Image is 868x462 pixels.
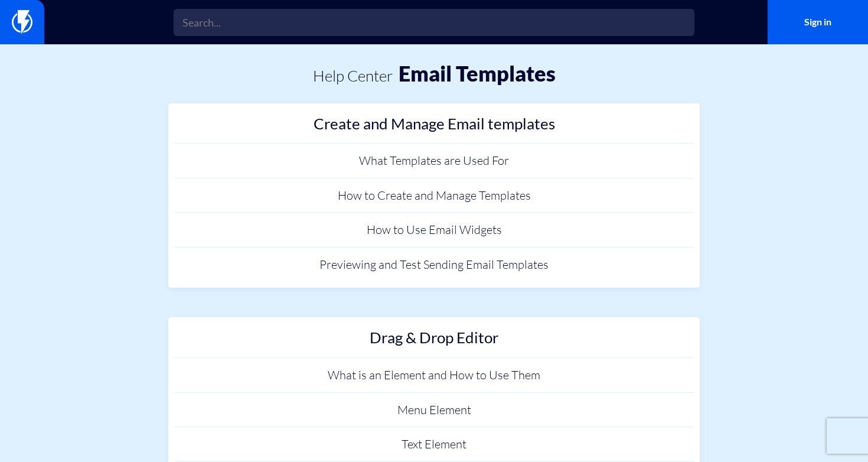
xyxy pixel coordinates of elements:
[180,329,688,352] h2: Drag & Drop Editor
[174,248,694,282] a: Previewing and Test Sending Email Templates
[313,66,393,85] a: Help center
[174,358,694,393] a: What is an Element and How to Use Them
[174,323,694,358] a: Drag & Drop Editor
[399,62,556,86] h1: Email Templates
[180,115,688,138] h2: Create and Manage Email templates
[174,213,694,248] a: How to Use Email Widgets
[174,393,694,428] a: Menu Element
[174,9,694,36] input: Search...
[174,144,694,178] a: What Templates are Used For
[174,427,694,462] a: Text Element
[174,109,694,144] a: Create and Manage Email templates
[174,178,694,213] a: How to Create and Manage Templates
